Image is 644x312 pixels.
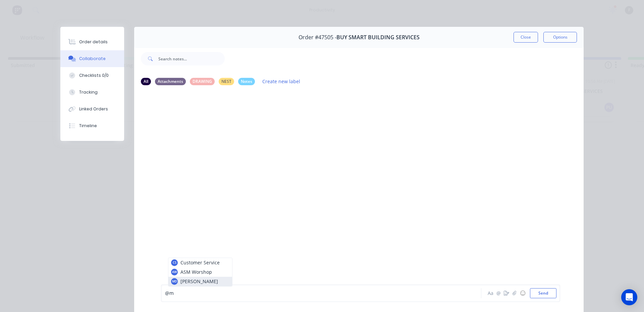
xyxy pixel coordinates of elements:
input: Search notes... [158,52,225,65]
span: @m [165,290,174,297]
button: Order details [60,34,124,50]
button: Send [530,288,556,298]
button: @ [494,289,502,297]
div: Order details [79,39,108,45]
button: Aa [486,289,494,297]
p: Customer Service [180,259,220,266]
button: Create new label [259,77,304,86]
div: AW [172,270,177,274]
button: Linked Orders [60,101,124,117]
span: Order #47505 - [299,34,336,41]
button: Options [543,32,577,43]
button: ☺ [519,289,527,297]
div: All [141,78,151,85]
button: Collaborate [60,50,124,67]
span: BUY SMART BUILDING SERVICES [336,34,420,41]
button: Timeline [60,117,124,134]
button: Close [514,32,538,43]
div: CS [173,260,176,265]
div: MD [172,279,177,284]
div: Open Intercom Messenger [621,289,637,305]
div: NEST [219,78,234,85]
div: Attachments [155,78,186,85]
p: [PERSON_NAME] [180,278,218,285]
button: Tracking [60,84,124,101]
div: Notes [238,78,255,85]
div: Tracking [79,89,98,95]
div: Timeline [79,123,97,129]
button: Checklists 0/0 [60,67,124,84]
div: Linked Orders [79,106,108,112]
div: Collaborate [79,56,106,62]
div: DRAWING [190,78,215,85]
p: ASM Worshop [180,269,212,276]
div: Checklists 0/0 [79,72,109,79]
